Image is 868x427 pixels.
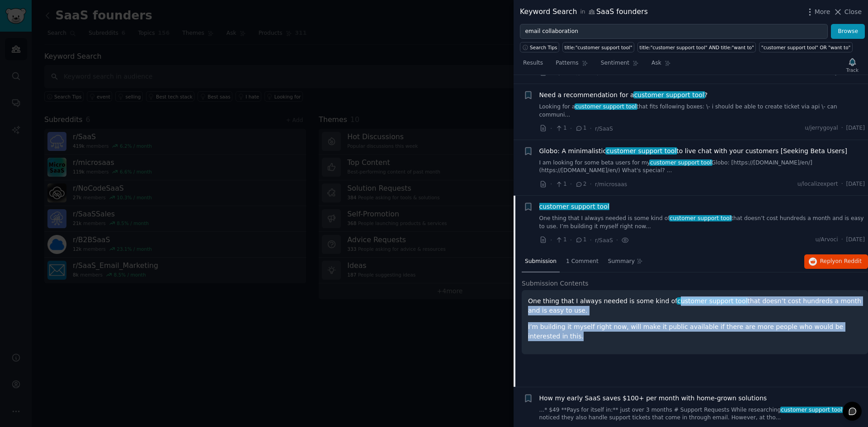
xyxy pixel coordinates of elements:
[530,44,557,51] span: Search Tips
[528,322,862,341] p: I’m building it myself right now, will make it public available if there are more people who woul...
[804,254,868,269] button: Replyon Reddit
[580,8,585,16] span: in
[525,258,557,266] span: Submission
[651,59,661,67] span: Ask
[575,236,586,244] span: 1
[520,24,828,39] input: Try a keyword related to your business
[648,56,674,75] a: Ask
[539,146,847,156] a: Globo: A minimalisticcustomer support toolto live chat with your customers [Seeking Beta Users]
[539,394,767,403] a: How my early SaaS saves $100+ per month with home-grown solutions
[538,203,610,210] span: customer support tool
[846,180,865,188] span: [DATE]
[805,7,830,17] button: More
[833,7,862,17] button: Close
[797,180,838,188] span: u/localizexpert
[550,235,552,245] span: ·
[539,159,865,175] a: I am looking for some beta users for mycustomer support toolGlobo: [https://[DOMAIN_NAME]/en/](ht...
[539,202,609,211] a: customer support tool
[590,179,592,189] span: ·
[570,235,572,245] span: ·
[669,215,732,221] span: customer support tool
[539,215,865,230] a: One thing that I always needed is some kind ofcustomer support toolthat doesn’t cost hundreds a m...
[523,59,543,67] span: Results
[805,124,838,132] span: u/jerrygoyal
[590,124,592,133] span: ·
[595,237,613,244] span: r/SaaS
[841,180,843,188] span: ·
[649,160,712,166] span: customer support tool
[555,180,566,188] span: 1
[831,24,865,39] button: Browse
[633,91,705,99] span: customer support tool
[522,279,589,288] span: Submission Contents
[846,124,865,132] span: [DATE]
[759,42,853,52] a: "customer support tool" OR "want to"
[539,103,865,119] a: Looking for acustomer support toolthat fits following boxes: \- i should be able to create ticket...
[780,407,843,413] span: customer support tool
[570,179,572,189] span: ·
[590,235,592,245] span: ·
[846,236,865,244] span: [DATE]
[565,44,632,51] div: title:"customer support tool"
[539,146,847,156] span: Globo: A minimalistic to live chat with your customers [Seeking Beta Users]
[595,181,627,188] span: r/microsaas
[841,236,843,244] span: ·
[550,179,552,189] span: ·
[539,90,708,100] a: Need a recommendation for acustomer support tool?
[539,90,708,100] span: Need a recommendation for a ?
[815,7,830,17] span: More
[605,147,677,155] span: customer support tool
[835,258,862,264] span: on Reddit
[566,258,599,266] span: 1 Comment
[677,297,749,305] span: customer support tool
[550,124,552,133] span: ·
[562,42,634,52] a: title:"customer support tool"
[601,59,629,67] span: Sentiment
[520,56,546,75] a: Results
[820,258,862,266] span: Reply
[552,56,591,75] a: Patterns
[528,296,862,315] p: One thing that I always needed is some kind of that doesn’t cost hundreds a month and is easy to ...
[539,406,865,422] a: ...* $49 **Pays for itself in:** just over 3 months # Support Requests While researchingcustomer ...
[556,59,578,67] span: Patterns
[841,124,843,132] span: ·
[815,236,838,244] span: u/Arvoci
[844,7,862,17] span: Close
[608,258,635,266] span: Summary
[637,42,756,52] a: title:"customer support tool" AND title:"want to"
[575,103,637,110] span: customer support tool
[520,6,648,18] div: Keyword Search SaaS founders
[616,235,618,245] span: ·
[555,124,566,132] span: 1
[575,180,586,188] span: 2
[595,126,613,132] span: r/SaaS
[520,42,559,52] button: Search Tips
[640,44,754,51] div: title:"customer support tool" AND title:"want to"
[570,124,572,133] span: ·
[575,124,586,132] span: 1
[555,236,566,244] span: 1
[761,44,851,51] div: "customer support tool" OR "want to"
[598,56,642,75] a: Sentiment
